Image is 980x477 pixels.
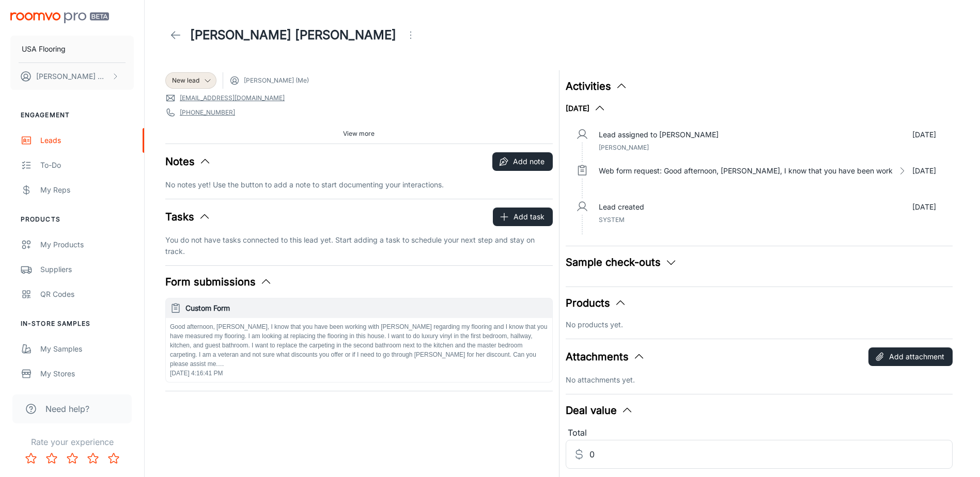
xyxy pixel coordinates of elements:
button: View more [339,126,379,141]
button: Tasks [165,209,211,225]
button: Rate 5 star [103,448,124,469]
span: [DATE] 4:16:41 PM [170,370,223,377]
div: Total [566,426,953,440]
span: [PERSON_NAME] (Me) [244,76,309,85]
button: Sample check-outs [566,255,677,270]
button: Deal value [566,403,633,418]
div: New lead [165,72,216,89]
button: Rate 4 star [83,448,103,469]
p: [DATE] [912,129,936,140]
button: Notes [165,154,211,169]
p: Lead created [599,201,644,213]
p: No notes yet! Use the button to add a note to start documenting your interactions. [165,179,553,190]
p: Lead assigned to [PERSON_NAME] [599,129,719,140]
img: Roomvo PRO Beta [10,12,109,23]
div: My Samples [40,343,134,355]
input: Estimated deal value [589,440,953,469]
p: [PERSON_NAME] Worthington [36,71,109,82]
span: [PERSON_NAME] [599,144,649,151]
button: Add note [492,152,553,171]
button: Open menu [400,25,421,45]
p: No products yet. [566,319,953,330]
p: [DATE] [912,165,936,177]
button: USA Flooring [10,36,134,62]
div: To-do [40,160,134,171]
p: USA Flooring [22,43,66,55]
button: Products [566,295,627,311]
button: [PERSON_NAME] Worthington [10,63,134,90]
button: Form submissions [165,274,272,290]
p: Good afternoon, [PERSON_NAME], I know that you have been working with [PERSON_NAME] regarding my ... [170,322,548,369]
span: New lead [172,76,199,85]
h1: [PERSON_NAME] [PERSON_NAME] [190,26,396,44]
p: You do not have tasks connected to this lead yet. Start adding a task to schedule your next step ... [165,234,553,257]
div: Leads [40,135,134,146]
div: QR Codes [40,289,134,300]
p: Rate your experience [8,436,136,448]
button: Rate 2 star [41,448,62,469]
button: Rate 3 star [62,448,83,469]
span: System [599,216,625,224]
button: Add task [493,208,553,226]
span: View more [343,129,375,138]
button: [DATE] [566,102,606,115]
div: My Products [40,239,134,250]
button: Add attachment [868,347,953,366]
span: Need help? [45,403,89,415]
a: [PHONE_NUMBER] [180,108,235,117]
button: Attachments [566,349,645,364]
h6: Custom Form [185,303,548,314]
div: My Stores [40,368,134,379]
a: [EMAIL_ADDRESS][DOMAIN_NAME] [180,93,285,103]
button: Activities [566,78,628,94]
button: Custom FormGood afternoon, [PERSON_NAME], I know that you have been working with [PERSON_NAME] re... [166,298,552,382]
p: No attachments yet. [566,374,953,386]
button: Rate 1 star [21,448,41,469]
p: [DATE] [912,201,936,213]
div: Suppliers [40,264,134,275]
p: Web form request: Good afternoon, [PERSON_NAME], I know that you have been work [599,165,893,177]
div: My Reps [40,184,134,196]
